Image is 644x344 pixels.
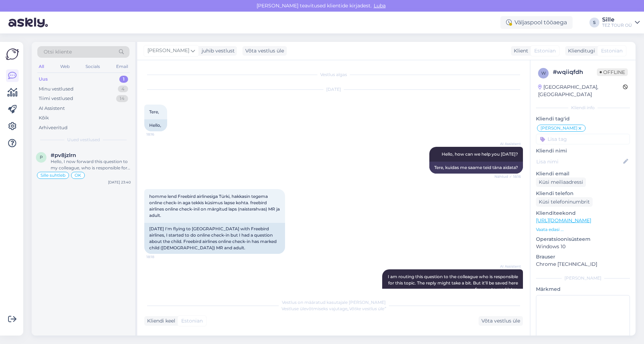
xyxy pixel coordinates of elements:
[601,47,623,55] span: Estonian
[536,261,630,268] p: Chrome [TECHNICAL_ID]
[536,209,630,217] p: Klienditeekond
[534,47,556,55] span: Estonian
[536,177,586,187] div: Küsi meiliaadressi
[536,253,630,261] p: Brauser
[479,316,523,326] div: Võta vestlus üle
[44,48,72,56] span: Otsi kliente
[429,162,523,174] div: Tere, kuidas me saame teid täna aidata?
[536,158,622,165] input: Lisa nimi
[37,62,45,71] div: All
[39,95,73,102] div: Tiimi vestlused
[39,124,68,131] div: Arhiveeritud
[108,180,131,185] div: [DATE] 23:40
[6,48,19,61] img: Askly Logo
[536,217,591,224] a: [URL][DOMAIN_NAME]
[388,274,519,292] span: I am routing this question to the colleague who is responsible for this topic. The reply might ta...
[115,62,130,71] div: Email
[144,71,523,78] div: Vestlus algas
[199,47,235,55] div: juhib vestlust
[144,86,523,93] div: [DATE]
[536,105,630,111] div: Kliendi info
[536,197,593,207] div: Küsi telefoninumbrit
[536,190,630,197] p: Kliendi telefon
[536,134,630,144] input: Lisa tag
[116,95,128,102] div: 14
[536,170,630,177] p: Kliendi email
[147,47,189,55] span: [PERSON_NAME]
[282,306,386,311] span: Vestluse ülevõtmiseks vajutage
[242,46,287,56] div: Võta vestlus üle
[39,114,49,121] div: Kõik
[67,137,100,143] span: Uued vestlused
[500,16,573,29] div: Väljaspool tööaega
[144,223,285,254] div: [DATE] I'm flying to [GEOGRAPHIC_DATA] with Freebird airlines, I started to do online check-in bu...
[536,115,630,123] p: Kliendi tag'id
[149,194,281,218] span: homme lend Freebird airlinesiga Türki, hakkasin tegema online check-in aga tekkis küsimus lapse k...
[40,173,65,177] span: Sille suhtleb
[119,76,128,83] div: 1
[39,105,65,112] div: AI Assistent
[602,17,640,28] a: SilleTEZ TOUR OÜ
[146,132,173,137] span: 18:16
[494,141,521,146] span: AI Assistent
[565,47,595,55] div: Klienditugi
[39,86,74,93] div: Minu vestlused
[75,173,81,177] span: OK
[536,226,630,233] p: Vaata edasi ...
[181,317,203,325] span: Estonian
[602,17,632,23] div: Sille
[372,2,388,9] span: Luba
[538,83,623,98] div: [GEOGRAPHIC_DATA], [GEOGRAPHIC_DATA]
[494,264,521,269] span: AI Assistent
[589,18,599,27] div: S
[541,126,577,130] span: [PERSON_NAME]
[144,317,175,325] div: Kliendi keel
[494,174,521,179] span: Nähtud ✓ 18:16
[536,286,630,293] p: Märkmed
[347,306,386,311] i: „Võtke vestlus üle”
[602,23,632,28] div: TEZ TOUR OÜ
[541,70,546,76] span: w
[282,300,386,305] span: Vestlus on määratud kasutajale [PERSON_NAME]
[511,47,528,55] div: Klient
[149,109,159,114] span: Tere,
[553,68,597,76] div: # wqiiqfdh
[39,76,48,83] div: Uus
[597,68,628,76] span: Offline
[59,62,71,71] div: Web
[51,152,76,158] span: #pv8jzlrn
[40,155,43,160] span: p
[118,86,128,93] div: 4
[442,151,518,157] span: Hello, how can we help you [DATE]?
[536,236,630,243] p: Operatsioonisüsteem
[536,275,630,281] div: [PERSON_NAME]
[146,254,173,259] span: 18:18
[144,119,167,131] div: Hello,
[84,62,101,71] div: Socials
[536,147,630,155] p: Kliendi nimi
[536,243,630,250] p: Windows 10
[51,158,131,171] div: Hello, I now forward this question to my colleague, who is responsible for this. The reply will b...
